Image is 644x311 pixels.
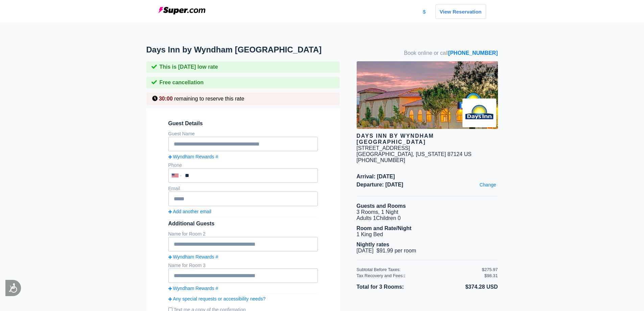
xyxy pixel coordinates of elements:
[168,254,318,260] a: Wyndham Rewards #
[168,263,206,268] label: Name for Room 3
[357,242,389,247] b: Nightly rates
[357,267,482,272] div: Subtotal Before Taxes:
[168,286,318,291] a: Wyndham Rewards #
[168,131,195,136] label: Guest Name
[168,186,180,191] label: Email
[464,151,472,157] span: US
[357,283,427,291] li: Total for 3 Rooms:
[168,221,318,227] div: Additional Guests
[168,162,182,168] label: Phone
[158,7,206,15] img: supercom_logo.png
[168,296,318,302] a: Any special requests or accessibility needs?
[146,77,340,88] div: Free cancellation
[357,203,406,209] b: Guests and Rooms
[357,157,498,163] div: [PHONE_NUMBER]
[357,174,498,180] span: Arrival: [DATE]
[357,151,414,157] span: [GEOGRAPHIC_DATA],
[169,169,183,182] div: United States: +1
[427,283,498,291] li: $374.28 USD
[423,9,426,15] a: $
[462,98,496,127] img: Brand logo for Days Inn by Wyndham Rio Rancho
[448,50,498,56] a: [PHONE_NUMBER]
[174,96,244,102] span: remaining to reserve this rate
[478,180,498,189] a: Change
[357,61,498,129] img: hotel image
[357,225,412,231] b: Room and Rate/Night
[448,151,463,157] span: 87124
[404,50,498,56] span: Book online or call
[357,209,498,215] li: 3 Rooms, 1 Night
[357,145,410,151] div: [STREET_ADDRESS]
[146,61,340,73] div: This is [DATE] low rate
[357,273,482,278] div: Tax Recovery and Fees:
[376,215,401,221] span: Children 0
[357,182,498,188] span: Departure: [DATE]
[357,215,498,221] li: Adults 1
[168,154,318,159] a: Wyndham Rewards #
[482,267,498,272] div: $275.97
[168,231,206,237] label: Name for Room 2
[357,231,498,238] li: 1 King Bed
[357,248,416,253] span: [DATE] $91.99 per room
[168,120,318,127] span: Guest Details
[416,151,446,157] span: [US_STATE]
[168,209,318,214] a: Add another email
[146,45,357,54] h1: Days Inn by Wyndham [GEOGRAPHIC_DATA]
[484,273,498,278] div: $98.31
[435,4,486,19] a: View Reservation
[357,133,498,145] div: Days Inn by Wyndham [GEOGRAPHIC_DATA]
[159,96,173,102] span: 30:00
